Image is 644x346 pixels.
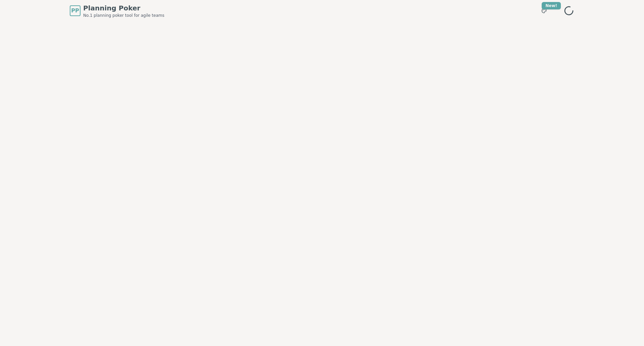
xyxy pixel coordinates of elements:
span: No.1 planning poker tool for agile teams [83,13,164,18]
span: PP [71,7,79,15]
button: New! [538,5,550,17]
div: New! [542,2,561,9]
a: PPPlanning PokerNo.1 planning poker tool for agile teams [70,3,164,18]
span: Planning Poker [83,3,164,13]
